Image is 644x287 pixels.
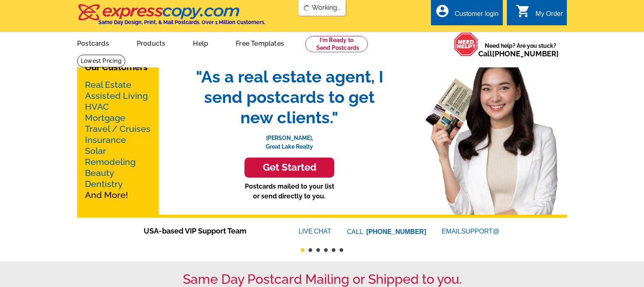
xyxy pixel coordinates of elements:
a: Remodeling [85,157,135,167]
span: Call [478,49,559,58]
h1: Same Day Postcard Mailing or Shipped to you. [77,271,567,287]
img: loading... [304,5,310,11]
button: 3 of 6 [316,248,320,252]
p: Postcards mailed to your list or send directly to you. [187,182,391,201]
span: Need help? Are you stuck? [478,42,563,58]
button: 5 of 6 [332,248,335,252]
font: LIVE [299,227,314,236]
a: Travel / Cruises [85,124,151,134]
a: Same Day Design, Print, & Mail Postcards. Over 1 Million Customers. [77,10,265,25]
a: Get Started [187,158,391,178]
p: And More! [85,79,151,200]
div: Customer login [455,10,499,22]
a: Help [180,33,221,52]
a: Products [124,33,179,52]
button: 4 of 6 [324,248,328,252]
i: account_circle [435,4,450,18]
a: Mortgage [85,113,125,123]
button: 2 of 6 [309,248,312,252]
img: help [454,32,478,56]
a: Insurance [85,135,126,145]
div: My Order [535,10,563,22]
i: shopping_cart [516,4,531,18]
font: CALL [347,227,364,237]
a: Free Templates [223,33,297,52]
span: USA-based VIP Support Team [144,225,274,236]
font: SUPPORT@ [461,227,500,236]
span: "As a real estate agent, I send postcards to get new clients." [187,67,391,128]
button: 1 of 6 [301,248,304,252]
a: Beauty [85,168,114,178]
a: Postcards [64,33,122,52]
h4: Same Day Design, Print, & Mail Postcards. Over 1 Million Customers. [98,19,265,25]
a: Solar [85,146,106,156]
a: Real Estate [85,80,131,90]
a: Dentistry [85,179,123,189]
p: [PERSON_NAME], Great Lake Realty [187,128,391,151]
a: [PHONE_NUMBER] [492,49,559,58]
button: 6 of 6 [340,248,343,252]
a: EMAILSUPPORT@ [442,228,500,235]
a: LIVECHAT [299,228,331,235]
a: account_circle Customer login [435,9,499,19]
a: HVAC [85,102,109,112]
h3: Get Started [255,162,324,174]
a: Assisted Living [85,91,148,101]
a: shopping_cart My Order [516,9,563,19]
a: [PHONE_NUMBER] [366,228,426,235]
